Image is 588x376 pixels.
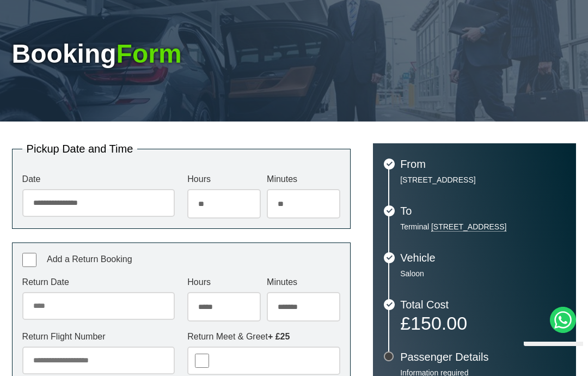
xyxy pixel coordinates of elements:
[22,278,175,287] label: Return Date
[400,269,565,278] p: Saloon
[400,159,565,169] h3: From
[187,175,261,184] label: Hours
[519,342,583,371] iframe: chat widget
[22,253,36,267] input: Add a Return Booking
[22,175,175,184] label: Date
[400,175,565,185] p: [STREET_ADDRESS]
[400,351,565,362] h3: Passenger Details
[400,252,565,263] h3: Vehicle
[117,39,182,68] span: Form
[47,254,132,264] span: Add a Return Booking
[12,41,577,67] h1: Booking
[22,143,138,154] legend: Pickup Date and Time
[400,222,565,232] p: Terminal
[400,316,565,331] p: £
[187,278,261,287] label: Hours
[268,332,290,341] strong: + £25
[400,299,565,310] h3: Total Cost
[400,205,565,216] h3: To
[22,332,175,341] label: Return Flight Number
[267,278,340,287] label: Minutes
[267,175,340,184] label: Minutes
[411,313,467,333] span: 150.00
[187,332,340,341] label: Return Meet & Greet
